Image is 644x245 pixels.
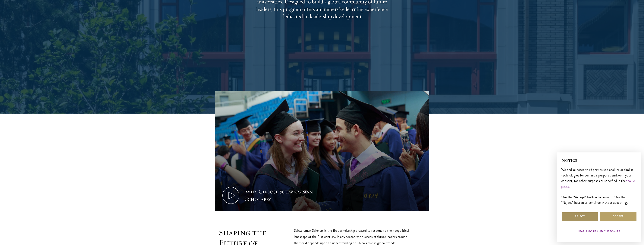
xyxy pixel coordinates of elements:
[245,188,315,203] div: Why Choose Schwarzman Scholars?
[561,167,636,205] div: We and selected third parties use cookies or similar technologies for technical purposes and, wit...
[600,212,636,221] button: Accept
[215,91,429,211] button: Why Choose Schwarzman Scholars?
[578,229,620,235] button: Learn more and customize
[561,157,636,163] h2: Notice
[561,178,635,189] a: cookie policy
[561,212,598,221] button: Reject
